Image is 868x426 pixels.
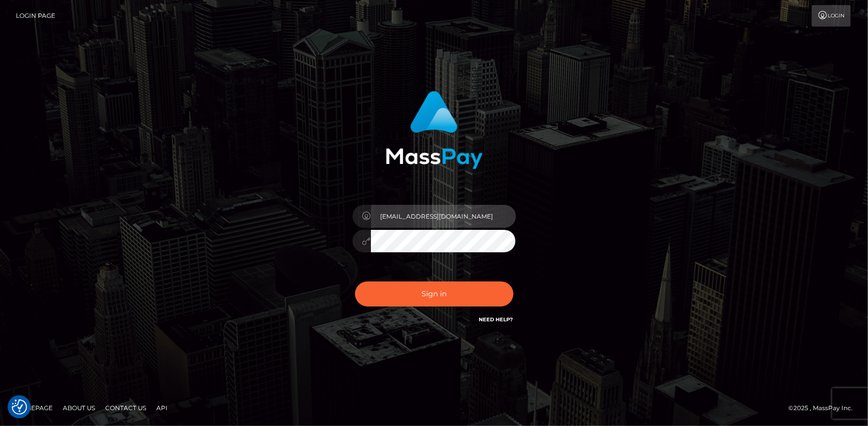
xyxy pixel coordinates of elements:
a: Login Page [16,5,55,27]
a: Need Help? [479,316,513,323]
a: Contact Us [101,400,150,416]
input: Username... [371,205,516,228]
img: Revisit consent button [12,399,27,415]
a: Login [812,5,851,27]
a: API [152,400,172,416]
a: Homepage [11,400,57,416]
a: About Us [59,400,99,416]
img: MassPay Login [386,91,483,169]
div: © 2025 , MassPay Inc. [788,403,860,414]
button: Consent Preferences [12,399,27,415]
button: Sign in [355,281,513,306]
